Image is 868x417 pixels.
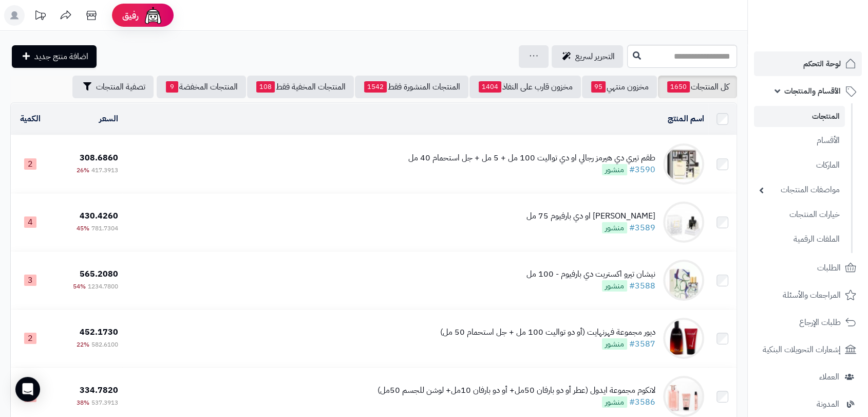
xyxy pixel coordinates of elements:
[24,275,36,286] span: 3
[803,57,841,71] span: لوحة التحكم
[754,130,845,152] a: الأقسام
[799,315,841,330] span: طلبات الإرجاع
[783,288,841,302] span: المراجعات والأسئلة
[364,81,387,93] span: 1542
[12,45,97,68] a: اضافة منتج جديد
[663,260,704,301] img: نيشان تيرو اكستريت دي بارفيوم - 100 مل
[629,164,655,176] a: #3590
[754,106,845,127] a: المنتجات
[91,224,118,233] span: 781.7304
[24,158,36,170] span: 2
[20,113,41,125] a: الكمية
[80,210,118,222] span: 430.4260
[143,5,163,26] img: ai-face.png
[80,268,118,280] span: 565.2080
[819,370,839,384] span: العملاء
[80,384,118,396] span: 334.7820
[91,166,118,175] span: 417.3913
[72,76,154,98] button: تصفية المنتجات
[157,76,246,98] a: المنتجات المخفضة9
[552,45,623,68] a: التحرير لسريع
[629,280,655,292] a: #3588
[24,391,36,402] span: 2
[575,50,615,63] span: التحرير لسريع
[663,202,704,243] img: فان كليف مون لايت باتشولي لي بارفيوم او دي بارفيوم 75 مل
[602,164,627,175] span: منشور
[591,81,606,93] span: 95
[24,333,36,344] span: 2
[754,179,845,201] a: مواصفات المنتجات
[754,365,862,389] a: العملاء
[91,398,118,407] span: 537.3913
[247,76,354,98] a: المنتجات المخفية فقط108
[77,224,89,233] span: 45%
[122,9,139,22] span: رفيق
[526,268,655,280] div: نيشان تيرو اكستريت دي بارفيوم - 100 مل
[77,398,89,407] span: 38%
[763,342,841,357] span: إشعارات التحويلات البنكية
[77,166,89,175] span: 26%
[658,76,737,98] a: كل المنتجات1650
[754,283,862,307] a: المراجعات والأسئلة
[629,396,655,408] a: #3586
[817,261,841,275] span: الطلبات
[754,310,862,335] a: طلبات الإرجاع
[355,76,468,98] a: المنتجات المنشورة فقط1542
[629,222,655,234] a: #3589
[88,282,118,291] span: 1234.7800
[479,81,501,93] span: 1404
[440,327,655,338] div: ديور مجموعة فهرنهايت (أو دو تواليت 100 مل + جل استحمام 50 مل)
[378,385,655,396] div: لانكوم مجموعة ايدول (عطر أو دو بارفان 50مل+ أو دو بارفان 10مل+ لوشن للجسم 50مل)
[24,216,36,228] span: 4
[784,84,841,98] span: الأقسام والمنتجات
[602,222,627,233] span: منشور
[34,50,88,63] span: اضافة منتج جديد
[602,396,627,408] span: منشور
[754,337,862,362] a: إشعارات التحويلات البنكية
[663,318,704,359] img: ديور مجموعة فهرنهايت (أو دو تواليت 100 مل + جل استحمام 50 مل)
[663,143,704,185] img: طقم تيري دي هيرمز رجالي او دي تواليت 100 مل + 5 مل + جل استحمام 40 مل
[166,81,178,93] span: 9
[256,81,275,93] span: 108
[754,154,845,176] a: الماركات
[80,326,118,338] span: 452.1730
[629,338,655,350] a: #3587
[817,397,839,411] span: المدونة
[80,152,118,164] span: 308.6860
[667,81,690,93] span: 1650
[798,26,858,47] img: logo-2.png
[602,280,627,292] span: منشور
[73,282,86,291] span: 54%
[754,392,862,416] a: المدونة
[754,256,862,280] a: الطلبات
[602,338,627,350] span: منشور
[754,51,862,76] a: لوحة التحكم
[408,152,655,164] div: طقم تيري دي هيرمز رجالي او دي تواليت 100 مل + 5 مل + جل استحمام 40 مل
[27,5,53,28] a: تحديثات المنصة
[754,204,845,226] a: خيارات المنتجات
[99,113,118,125] a: السعر
[663,376,704,417] img: لانكوم مجموعة ايدول (عطر أو دو بارفان 50مل+ أو دو بارفان 10مل+ لوشن للجسم 50مل)
[96,81,145,93] span: تصفية المنتجات
[77,340,89,349] span: 22%
[469,76,581,98] a: مخزون قارب على النفاذ1404
[15,377,40,402] div: Open Intercom Messenger
[526,210,655,222] div: [PERSON_NAME] او دي بارفيوم 75 مل
[582,76,657,98] a: مخزون منتهي95
[91,340,118,349] span: 582.6100
[754,228,845,250] a: الملفات الرقمية
[668,113,704,125] a: اسم المنتج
